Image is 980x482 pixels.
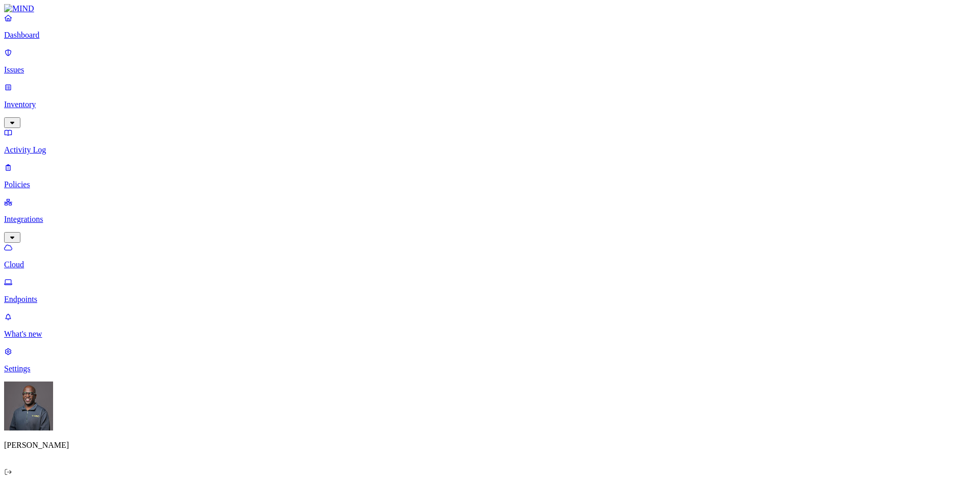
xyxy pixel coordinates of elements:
[4,65,976,74] p: Issues
[4,382,53,430] img: Gregory Thomas
[4,243,976,269] a: Cloud
[4,277,976,304] a: Endpoints
[4,13,976,40] a: Dashboard
[4,48,976,74] a: Issues
[4,128,976,155] a: Activity Log
[4,295,976,304] p: Endpoints
[4,163,976,189] a: Policies
[4,215,976,224] p: Integrations
[4,83,976,126] a: Inventory
[4,4,976,13] a: MIND
[4,197,976,241] a: Integrations
[4,441,976,450] p: [PERSON_NAME]
[4,4,34,13] img: MIND
[4,364,976,373] p: Settings
[4,312,976,339] a: What's new
[4,329,976,339] p: What's new
[4,180,976,189] p: Policies
[4,31,976,40] p: Dashboard
[4,347,976,373] a: Settings
[4,100,976,109] p: Inventory
[4,145,976,155] p: Activity Log
[4,260,976,269] p: Cloud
